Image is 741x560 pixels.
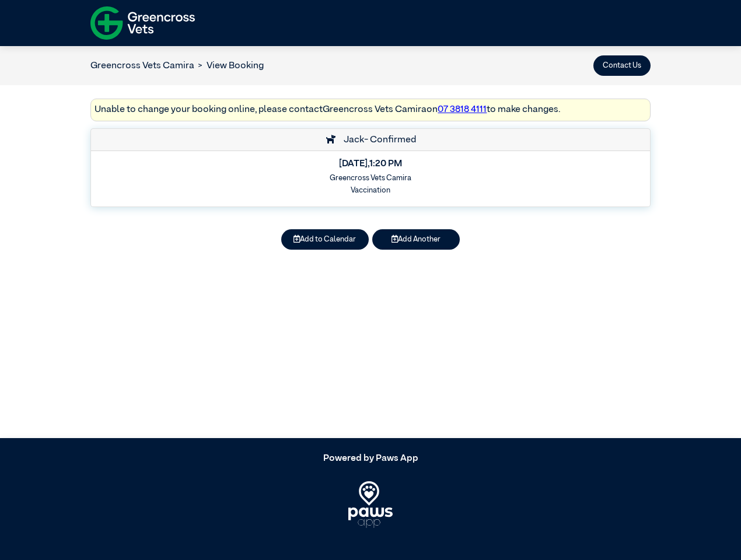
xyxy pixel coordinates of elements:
[90,59,264,73] nav: breadcrumb
[338,135,364,145] span: Jack
[281,229,369,250] button: Add to Calendar
[90,61,194,71] a: Greencross Vets Camira
[90,99,651,121] div: Unable to change your booking online, please contact Greencross Vets Camira on to make changes.
[372,229,460,250] button: Add Another
[364,135,416,145] span: - Confirmed
[99,186,642,195] h6: Vaccination
[593,55,651,76] button: Contact Us
[348,481,393,528] img: PawsApp
[90,453,651,464] h5: Powered by Paws App
[194,59,264,73] li: View Booking
[438,105,487,114] a: 07 3818 4111
[99,159,642,170] h5: [DATE] , 1:20 PM
[90,3,195,43] img: f-logo
[99,174,642,183] h6: Greencross Vets Camira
